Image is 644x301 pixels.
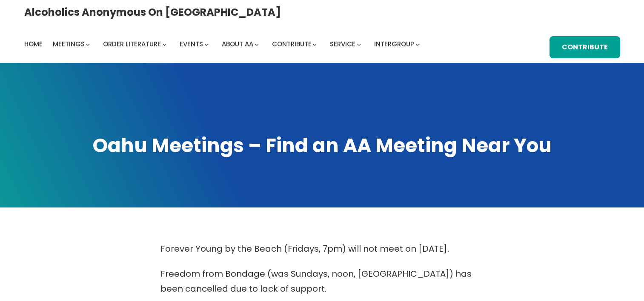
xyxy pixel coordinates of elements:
[24,38,423,50] nav: Intergroup
[255,43,259,46] button: About AA submenu
[313,43,317,46] button: Contribute submenu
[550,36,620,59] a: Contribute
[180,38,203,50] a: Events
[53,40,85,48] span: Meetings
[330,40,355,48] span: Service
[24,133,620,159] h1: Oahu Meetings – Find an AA Meeting Near You
[163,43,166,46] button: Order Literature submenu
[222,40,253,48] span: About AA
[160,241,484,256] p: Forever Young by the Beach (Fridays, 7pm) will not meet on [DATE].
[374,40,414,48] span: Intergroup
[272,38,312,50] a: Contribute
[86,43,90,46] button: Meetings submenu
[160,267,484,296] p: Freedom from Bondage (was Sundays, noon, [GEOGRAPHIC_DATA]) has been cancelled due to lack of sup...
[222,38,253,50] a: About AA
[24,38,43,50] a: Home
[24,3,281,21] a: Alcoholics Anonymous on [GEOGRAPHIC_DATA]
[272,40,312,48] span: Contribute
[205,43,209,46] button: Events submenu
[330,38,355,50] a: Service
[357,43,361,46] button: Service submenu
[180,40,203,48] span: Events
[416,43,420,46] button: Intergroup submenu
[374,38,414,50] a: Intergroup
[24,40,43,48] span: Home
[53,38,85,50] a: Meetings
[103,40,161,48] span: Order Literature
